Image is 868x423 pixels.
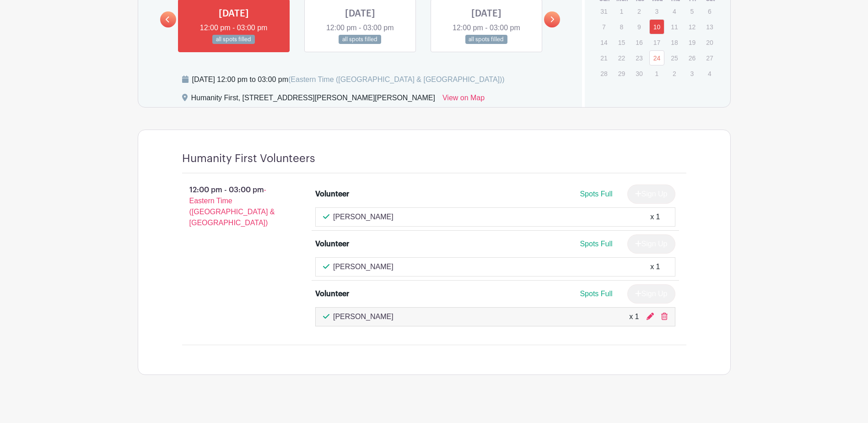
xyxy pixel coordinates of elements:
p: 2 [667,66,682,81]
p: 7 [596,20,611,34]
div: [DATE] 12:00 pm to 03:00 pm [192,74,505,85]
p: 1 [614,4,629,18]
span: (Eastern Time ([GEOGRAPHIC_DATA] & [GEOGRAPHIC_DATA])) [288,76,505,83]
p: [PERSON_NAME] [333,261,394,272]
p: 4 [667,4,682,18]
p: 3 [685,66,700,81]
p: 12 [685,20,700,34]
p: 27 [702,51,717,65]
p: 30 [631,66,647,81]
p: 16 [631,35,647,49]
p: [PERSON_NAME] [333,211,394,222]
div: Humanity First, [STREET_ADDRESS][PERSON_NAME][PERSON_NAME] [191,92,435,107]
p: 14 [596,35,611,49]
p: 3 [649,4,664,18]
p: [PERSON_NAME] [333,311,394,322]
span: Spots Full [580,190,612,198]
p: 31 [596,4,611,18]
p: 12:00 pm - 03:00 pm [167,181,301,232]
span: Spots Full [580,240,612,248]
p: 6 [702,4,717,18]
p: 4 [702,66,717,81]
p: 15 [614,35,629,49]
p: 8 [614,20,629,34]
a: 24 [649,50,664,65]
div: x 1 [629,311,639,322]
p: 23 [631,51,647,65]
p: 22 [614,51,629,65]
p: 29 [614,66,629,81]
a: 10 [649,19,664,34]
div: x 1 [650,261,660,272]
p: 28 [596,66,611,81]
p: 9 [631,20,647,34]
p: 18 [667,35,682,49]
div: Volunteer [315,239,349,249]
div: Volunteer [315,288,349,299]
h4: Humanity First Volunteers [182,152,315,165]
p: 21 [596,51,611,65]
p: 20 [702,35,717,49]
p: 2 [631,4,647,18]
a: View on Map [442,92,485,107]
p: 19 [685,35,700,49]
p: 1 [649,66,664,81]
p: 26 [685,51,700,65]
p: 25 [667,51,682,65]
span: - Eastern Time ([GEOGRAPHIC_DATA] & [GEOGRAPHIC_DATA]) [189,186,275,227]
p: 5 [685,4,700,18]
p: 13 [702,20,717,34]
span: Spots Full [580,290,612,298]
div: Volunteer [315,189,349,200]
div: x 1 [650,211,660,222]
p: 11 [667,20,682,34]
p: 17 [649,35,664,49]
